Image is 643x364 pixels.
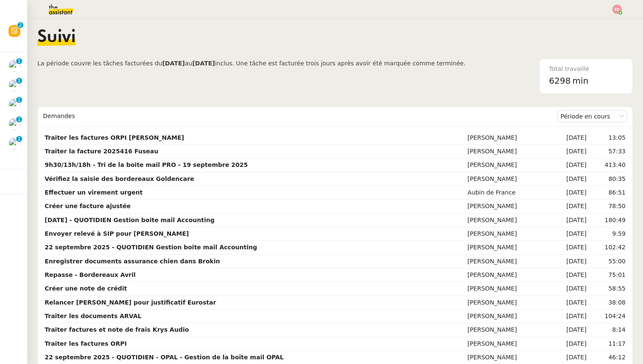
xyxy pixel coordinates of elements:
[192,60,215,67] b: [DATE]
[37,60,162,67] span: La période couvre les tâches facturées du
[550,158,588,172] td: [DATE]
[17,22,23,28] nz-badge-sup: 2
[17,58,21,66] p: 1
[466,145,550,158] td: [PERSON_NAME]
[550,214,588,227] td: [DATE]
[19,22,22,30] p: 2
[550,145,588,158] td: [DATE]
[466,131,550,145] td: [PERSON_NAME]
[588,186,627,200] td: 86:51
[466,241,550,254] td: [PERSON_NAME]
[466,337,550,351] td: [PERSON_NAME]
[45,313,142,319] strong: Traiter les documents ARVAL
[549,64,623,74] div: Total travaillé
[466,268,550,282] td: [PERSON_NAME]
[45,161,248,168] strong: 9h30/13h/18h - Tri de la boite mail PRO - 19 septembre 2025
[45,271,136,278] strong: Repasse - Bordereaux Avril
[45,258,220,265] strong: Enregistrer documents assurance chien dans Brokin
[45,203,131,209] strong: Créer une facture ajustée
[588,214,627,227] td: 180:49
[466,255,550,268] td: [PERSON_NAME]
[550,282,588,296] td: [DATE]
[43,108,557,125] div: Demandes
[550,241,588,254] td: [DATE]
[16,97,22,103] nz-badge-sup: 1
[588,200,627,213] td: 78:50
[466,310,550,323] td: [PERSON_NAME]
[466,214,550,227] td: [PERSON_NAME]
[550,310,588,323] td: [DATE]
[466,200,550,213] td: [PERSON_NAME]
[45,175,194,182] strong: Vérifiez la saisie des bordereaux Goldencare
[162,60,185,67] b: [DATE]
[550,296,588,310] td: [DATE]
[588,296,627,310] td: 38:08
[612,5,622,14] img: svg
[588,158,627,172] td: 413:40
[45,230,189,237] strong: Envoyer relevé à SIP pour [PERSON_NAME]
[17,78,21,85] p: 1
[549,76,571,86] span: 6298
[45,189,142,196] strong: Effectuer un virement urgent
[550,200,588,213] td: [DATE]
[45,285,127,292] strong: Créer une note de crédit
[16,116,22,122] nz-badge-sup: 1
[588,131,627,145] td: 13:05
[588,310,627,323] td: 104:24
[9,60,20,72] img: users%2FSclkIUIAuBOhhDrbgjtrSikBoD03%2Favatar%2F48cbc63d-a03d-4817-b5bf-7f7aeed5f2a9
[466,172,550,186] td: [PERSON_NAME]
[466,158,550,172] td: [PERSON_NAME]
[588,255,627,268] td: 55:00
[17,97,21,104] p: 1
[16,58,22,64] nz-badge-sup: 1
[215,60,465,67] span: inclus. Une tâche est facturée trois jours après avoir été marquée comme terminée.
[550,268,588,282] td: [DATE]
[45,326,189,333] strong: Traiter factures et note de frais Krys Audio
[9,138,20,150] img: users%2FTDxDvmCjFdN3QFePFNGdQUcJcQk1%2Favatar%2F0cfb3a67-8790-4592-a9ec-92226c678442
[466,186,550,200] td: Aubin de France
[16,78,22,84] nz-badge-sup: 1
[550,172,588,186] td: [DATE]
[466,323,550,337] td: [PERSON_NAME]
[588,323,627,337] td: 8:14
[45,134,184,141] strong: Traiter les factures ORPI [PERSON_NAME]
[560,111,624,122] nz-select-item: Période en cours
[588,282,627,296] td: 58:55
[17,116,21,124] p: 1
[17,136,21,144] p: 1
[16,136,22,142] nz-badge-sup: 1
[45,340,127,347] strong: Traiter les factures ORPI
[466,282,550,296] td: [PERSON_NAME]
[550,186,588,200] td: [DATE]
[9,79,20,91] img: users%2Fa6PbEmLwvGXylUqKytRPpDpAx153%2Favatar%2Ffanny.png
[9,118,20,130] img: users%2Fa6PbEmLwvGXylUqKytRPpDpAx153%2Favatar%2Ffanny.png
[588,227,627,241] td: 9:59
[185,60,192,67] span: au
[45,148,158,155] strong: Traiter la facture 2025416 Fuseau
[550,337,588,351] td: [DATE]
[572,74,589,88] span: min
[550,227,588,241] td: [DATE]
[9,99,20,110] img: users%2FxgWPCdJhSBeE5T1N2ZiossozSlm1%2Favatar%2F5b22230b-e380-461f-81e9-808a3aa6de32
[45,217,215,223] strong: [DATE] - QUOTIDIEN Gestion boite mail Accounting
[550,255,588,268] td: [DATE]
[550,131,588,145] td: [DATE]
[588,145,627,158] td: 57:33
[45,354,284,361] strong: 22 septembre 2025 - QUOTIDIEN - OPAL - Gestion de la boîte mail OPAL
[588,241,627,254] td: 102:42
[466,227,550,241] td: [PERSON_NAME]
[588,172,627,186] td: 80:35
[588,337,627,351] td: 11:17
[45,299,216,306] strong: Relancer [PERSON_NAME] pour justificatif Eurostar
[466,296,550,310] td: [PERSON_NAME]
[588,268,627,282] td: 75:01
[37,29,76,46] span: Suivi
[550,323,588,337] td: [DATE]
[45,244,257,251] strong: 22 septembre 2025 - QUOTIDIEN Gestion boite mail Accounting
